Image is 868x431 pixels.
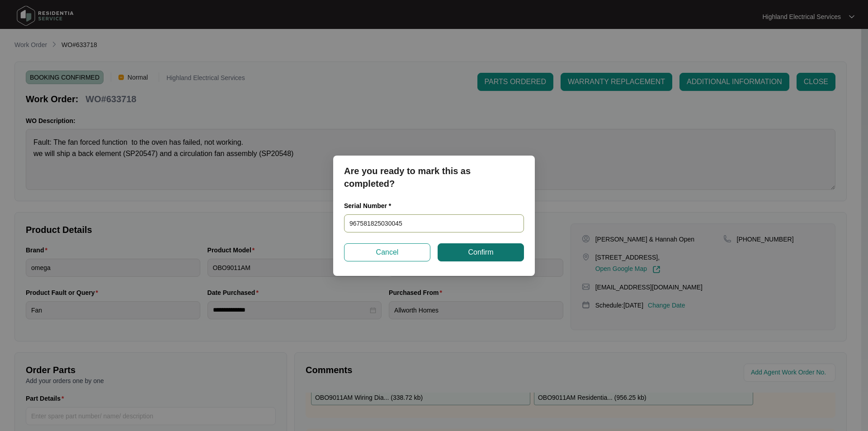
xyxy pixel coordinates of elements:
[344,243,430,261] button: Cancel
[468,247,493,258] span: Confirm
[376,247,399,258] span: Cancel
[344,165,524,177] p: Are you ready to mark this as
[344,177,524,190] p: completed?
[344,201,398,210] label: Serial Number *
[438,243,524,261] button: Confirm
